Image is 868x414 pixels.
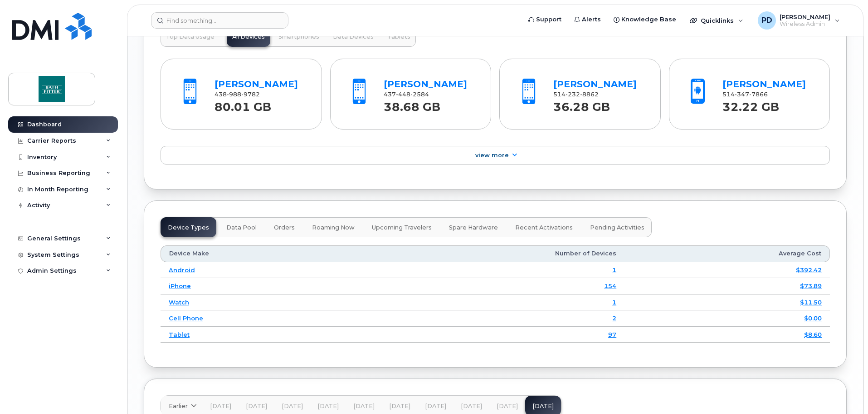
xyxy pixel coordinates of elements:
[612,299,616,306] a: 1
[475,152,509,159] span: View More
[683,11,750,30] div: Quicklinks
[169,282,191,289] a: iPhone
[169,331,190,338] a: Tablet
[800,299,822,306] a: $11.50
[612,314,616,322] a: 2
[749,91,768,98] span: 7866
[761,15,772,26] span: PD
[722,91,768,98] span: 514
[353,403,375,410] span: [DATE]
[241,91,260,98] span: 9782
[161,245,356,262] th: Device Make
[804,331,822,338] a: $8.60
[804,314,822,322] a: $0.00
[215,95,271,114] strong: 80.01 GB
[515,224,573,231] span: Recent Activations
[169,266,195,274] a: Android
[425,403,446,410] span: [DATE]
[166,33,215,40] span: Top Data Usage
[607,10,683,29] a: Knowledge Base
[278,33,319,40] span: Smartphones
[384,91,429,98] span: 437
[701,17,734,24] span: Quicklinks
[568,10,607,29] a: Alerts
[461,403,482,410] span: [DATE]
[590,224,644,231] span: Pending Activities
[161,27,220,47] button: Top Data Usage
[553,79,637,90] a: [PERSON_NAME]
[169,299,189,306] a: Watch
[396,91,410,98] span: 448
[372,224,432,231] span: Upcoming Travelers
[553,91,599,98] span: 514
[449,224,498,231] span: Spare Hardware
[246,403,267,410] span: [DATE]
[780,20,830,28] span: Wireless Admin
[612,266,616,274] a: 1
[226,224,257,231] span: Data Pool
[735,91,749,98] span: 347
[722,79,806,90] a: [PERSON_NAME]
[210,403,231,410] span: [DATE]
[580,91,599,98] span: 8862
[317,403,339,410] span: [DATE]
[387,33,410,40] span: Tablets
[796,266,822,274] a: $392.42
[389,403,410,410] span: [DATE]
[582,15,601,24] span: Alerts
[273,27,325,47] button: Smartphones
[151,12,288,29] input: Find something...
[282,403,303,410] span: [DATE]
[161,146,830,165] a: View More
[384,95,440,114] strong: 38.68 GB
[382,27,416,47] button: Tablets
[621,15,676,24] span: Knowledge Base
[522,10,568,29] a: Support
[608,331,616,338] a: 97
[169,314,203,322] a: Cell Phone
[312,224,355,231] span: Roaming Now
[553,95,610,114] strong: 36.28 GB
[215,91,260,98] span: 438
[215,79,298,90] a: [PERSON_NAME]
[333,33,374,40] span: Data Devices
[327,27,379,47] button: Data Devices
[722,95,779,114] strong: 32.22 GB
[566,91,580,98] span: 232
[356,245,624,262] th: Number of Devices
[751,11,846,30] div: Pietro DiToto
[624,245,830,262] th: Average Cost
[497,403,518,410] span: [DATE]
[274,224,295,231] span: Orders
[169,402,188,410] span: Earlier
[604,282,616,289] a: 154
[384,79,467,90] a: [PERSON_NAME]
[410,91,429,98] span: 2584
[536,15,561,24] span: Support
[227,91,241,98] span: 988
[800,282,822,289] a: $73.89
[780,13,830,20] span: [PERSON_NAME]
